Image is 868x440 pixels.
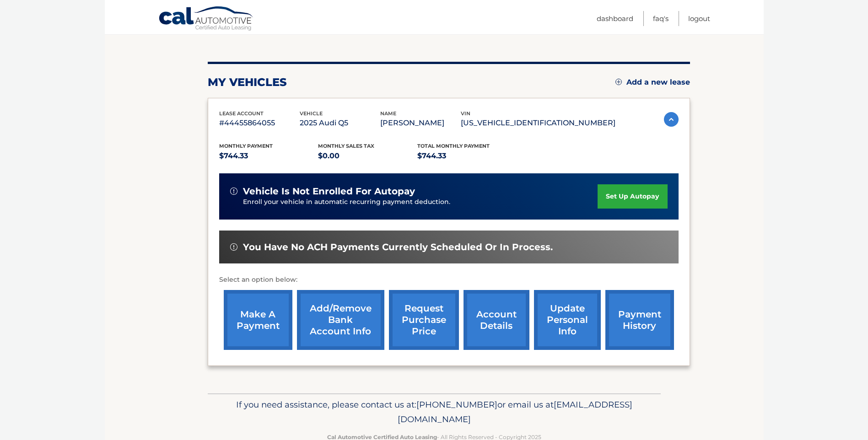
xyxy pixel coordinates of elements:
[214,397,655,427] p: If you need assistance, please contact us at: or email us at
[605,290,674,350] a: payment history
[688,11,710,26] a: Logout
[389,290,459,350] a: request purchase price
[615,78,690,87] a: Add a new lease
[219,274,679,285] p: Select an option below:
[417,143,490,149] span: Total Monthly Payment
[158,6,254,32] a: Cal Automotive
[219,143,273,149] span: Monthly Payment
[615,79,622,85] img: add.svg
[219,150,318,162] p: $744.33
[224,290,292,350] a: make a payment
[219,117,300,129] p: #44455864055
[243,197,598,207] p: Enroll your vehicle in automatic recurring payment deduction.
[300,110,323,117] span: vehicle
[318,150,417,162] p: $0.00
[230,243,237,251] img: alert-white.svg
[461,117,615,129] p: [US_VEHICLE_IDENTIFICATION_NUMBER]
[318,143,374,149] span: Monthly sales Tax
[653,11,669,26] a: FAQ's
[219,110,264,117] span: lease account
[664,112,679,127] img: accordion-active.svg
[380,110,396,117] span: name
[417,150,517,162] p: $744.33
[230,188,237,195] img: alert-white.svg
[464,290,529,350] a: account details
[597,11,633,26] a: Dashboard
[300,117,380,129] p: 2025 Audi Q5
[534,290,601,350] a: update personal info
[598,184,667,209] a: set up autopay
[208,75,287,89] h2: my vehicles
[243,241,553,253] span: You have no ACH payments currently scheduled or in process.
[297,290,384,350] a: Add/Remove bank account info
[243,186,415,197] span: vehicle is not enrolled for autopay
[416,399,497,410] span: [PHONE_NUMBER]
[461,110,470,117] span: vin
[380,117,461,129] p: [PERSON_NAME]
[398,399,632,424] span: [EMAIL_ADDRESS][DOMAIN_NAME]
